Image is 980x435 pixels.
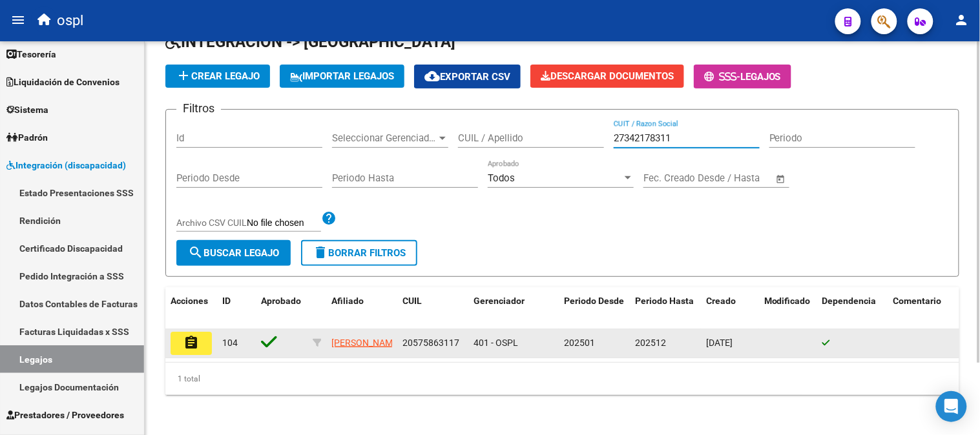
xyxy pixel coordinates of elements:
[188,247,279,259] span: Buscar Legajo
[954,12,970,28] mat-icon: person
[176,68,191,83] mat-icon: add
[256,287,308,330] datatable-header-cell: Aprobado
[6,408,124,422] span: Prestadores / Proveedores
[313,245,328,260] mat-icon: delete
[222,338,238,348] span: 104
[764,296,811,306] span: Modificado
[635,296,694,306] span: Periodo Hasta
[6,47,56,61] span: Tesorería
[165,65,270,88] button: Crear Legajo
[313,247,406,259] span: Borrar Filtros
[57,6,83,35] span: ospl
[706,296,736,306] span: Creado
[165,33,455,51] span: INTEGRACION -> [GEOGRAPHIC_DATA]
[397,287,468,330] datatable-header-cell: CUIL
[701,287,759,330] datatable-header-cell: Creado
[706,338,733,348] span: [DATE]
[171,296,208,306] span: Acciones
[217,287,256,330] datatable-header-cell: ID
[414,65,521,88] button: Exportar CSV
[564,338,595,348] span: 202501
[321,210,337,226] mat-icon: help
[188,245,203,260] mat-icon: search
[541,70,674,82] span: Descargar Documentos
[280,65,404,88] button: IMPORTAR LEGAJOS
[822,296,877,306] span: Dependencia
[6,158,126,172] span: Integración (discapacidad)
[936,391,967,422] div: Open Intercom Messenger
[704,71,740,83] span: -
[740,71,781,83] span: Legajos
[247,217,321,229] input: Archivo CSV CUIL
[222,296,231,306] span: ID
[774,172,789,187] button: Open calendar
[694,65,791,88] button: -Legajos
[301,240,417,266] button: Borrar Filtros
[332,132,437,144] span: Seleccionar Gerenciador
[331,338,401,348] span: [PERSON_NAME]
[176,99,221,117] h3: Filtros
[165,363,959,395] div: 1 total
[707,172,770,184] input: Fecha fin
[6,75,120,89] span: Liquidación de Convenios
[424,71,510,83] span: Exportar CSV
[6,103,48,117] span: Sistema
[643,172,696,184] input: Fecha inicio
[10,12,26,28] mat-icon: menu
[165,287,217,330] datatable-header-cell: Acciones
[176,240,291,266] button: Buscar Legajo
[261,296,301,306] span: Aprobado
[817,287,888,330] datatable-header-cell: Dependencia
[6,130,48,145] span: Padrón
[888,287,966,330] datatable-header-cell: Comentario
[630,287,701,330] datatable-header-cell: Periodo Hasta
[290,70,394,82] span: IMPORTAR LEGAJOS
[635,338,666,348] span: 202512
[488,172,515,184] span: Todos
[424,68,440,84] mat-icon: cloud_download
[893,296,942,306] span: Comentario
[468,287,559,330] datatable-header-cell: Gerenciador
[474,296,525,306] span: Gerenciador
[331,296,364,306] span: Afiliado
[326,287,397,330] datatable-header-cell: Afiliado
[176,70,260,82] span: Crear Legajo
[402,338,459,348] span: 20575863117
[530,65,684,88] button: Descargar Documentos
[559,287,630,330] datatable-header-cell: Periodo Desde
[402,296,422,306] span: CUIL
[474,338,518,348] span: 401 - OSPL
[759,287,817,330] datatable-header-cell: Modificado
[564,296,624,306] span: Periodo Desde
[176,217,247,228] span: Archivo CSV CUIL
[183,335,199,350] mat-icon: assignment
